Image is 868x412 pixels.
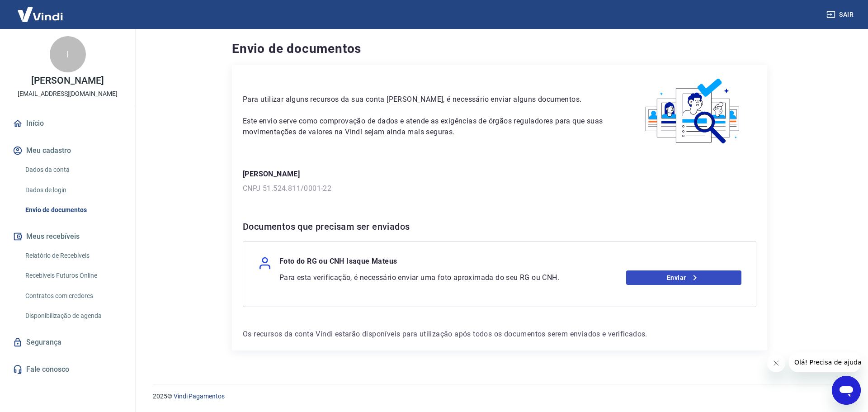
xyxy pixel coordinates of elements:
[767,354,785,372] iframe: Fechar mensagem
[22,161,124,179] a: Dados da conta
[232,40,767,58] h4: Envio de documentos
[18,89,118,99] p: [EMAIL_ADDRESS][DOMAIN_NAME]
[11,114,124,133] a: Início
[11,0,70,28] img: Vindi
[22,307,124,325] a: Disponibilização de agenda
[832,376,861,405] iframe: Botão para abrir a janela de mensagens
[279,272,580,283] p: Para esta verificação, é necessário enviar uma foto aproximada do seu RG ou CNH.
[243,116,609,137] p: Este envio serve como comprovação de dados e atende as exigências de órgãos reguladores para que ...
[243,183,756,194] p: CNPJ 51.524.811/0001-22
[22,246,124,265] a: Relatório de Recebíveis
[153,392,846,401] p: 2025 ©
[31,76,104,85] p: [PERSON_NAME]
[22,181,124,199] a: Dados de login
[626,270,742,285] a: Enviar
[279,256,397,270] p: Foto do RG ou CNH Isaque Mateus
[11,227,124,246] button: Meus recebíveis
[22,266,124,285] a: Recebíveis Futuros Online
[11,360,124,379] a: Fale conosco
[630,76,756,147] img: waiting_documents.41d9841a9773e5fdf392cede4d13b617.svg
[243,329,756,340] p: Os recursos da conta Vindi estarão disponíveis para utilização após todos os documentos serem env...
[22,201,124,219] a: Envio de documentos
[5,6,76,14] span: Olá! Precisa de ajuda?
[243,219,756,234] h6: Documentos que precisam ser enviados
[11,332,124,352] a: Segurança
[11,141,124,161] button: Meu cadastro
[825,6,857,23] button: Sair
[258,256,272,270] img: user.af206f65c40a7206969b71a29f56cfb7.svg
[174,393,225,400] a: Vindi Pagamentos
[243,94,609,105] p: Para utilizar alguns recursos da sua conta [PERSON_NAME], é necessário enviar alguns documentos.
[789,352,861,372] iframe: Mensagem da empresa
[243,169,756,180] p: [PERSON_NAME]
[22,287,124,305] a: Contratos com credores
[50,36,86,72] div: I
